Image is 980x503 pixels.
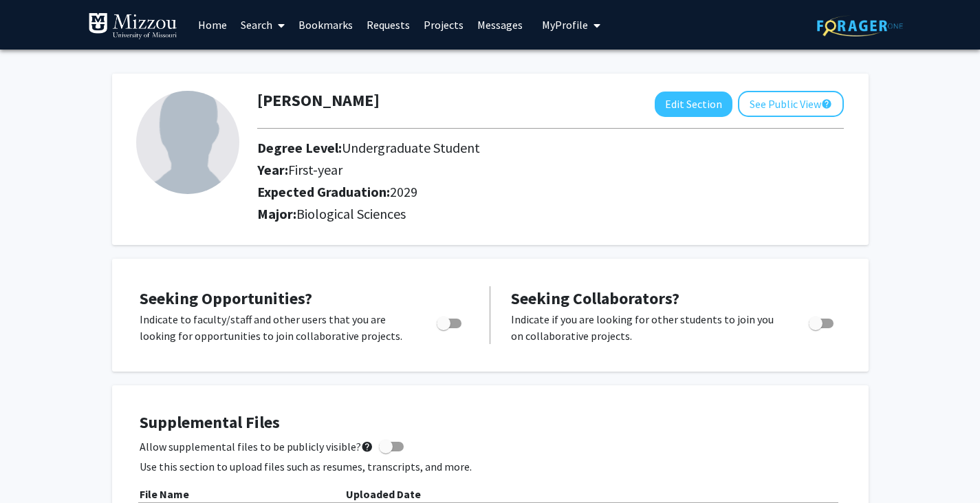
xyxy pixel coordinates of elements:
b: File Name [140,487,189,501]
p: Indicate to faculty/staff and other users that you are looking for opportunities to join collabor... [140,311,411,344]
div: Toggle [803,311,841,332]
h2: Major: [257,206,844,222]
b: Uploaded Date [346,487,421,501]
img: Profile Picture [136,91,239,194]
a: Home [191,1,234,49]
img: ForagerOne Logo [817,15,903,36]
img: University of Missouri Logo [88,12,177,40]
h2: Expected Graduation: [257,184,767,200]
iframe: Chat [10,441,58,493]
span: Biological Sciences [296,205,406,222]
a: Search [234,1,292,49]
div: Toggle [431,311,469,332]
a: Bookmarks [292,1,360,49]
button: Edit Section [655,92,732,117]
span: Allow supplemental files to be publicly visible? [140,438,373,455]
a: Requests [360,1,417,49]
span: 2029 [390,183,417,200]
h2: Degree Level: [257,140,767,156]
span: My Profile [542,18,588,32]
a: Messages [470,1,530,49]
p: Indicate if you are looking for other students to join you on collaborative projects. [511,311,783,344]
h1: [PERSON_NAME] [257,91,380,111]
mat-icon: help [361,438,373,455]
button: See Public View [738,91,844,117]
span: First-year [288,161,342,178]
h2: Year: [257,162,767,178]
span: Seeking Collaborators? [511,288,679,309]
span: Seeking Opportunities? [140,288,312,309]
p: Use this section to upload files such as resumes, transcripts, and more. [140,458,841,475]
mat-icon: help [821,96,832,112]
h4: Supplemental Files [140,413,841,433]
span: Undergraduate Student [342,139,480,156]
a: Projects [417,1,470,49]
